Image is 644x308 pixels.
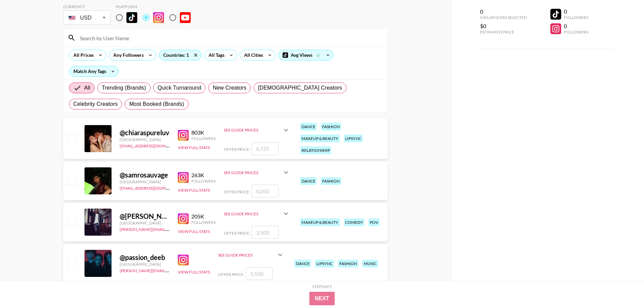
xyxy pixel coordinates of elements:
[300,123,317,131] div: dance
[224,189,250,194] span: Offer Price:
[300,218,340,226] div: makeup & beauty
[120,212,170,220] div: @ [PERSON_NAME].leonrdo
[300,146,331,154] div: relationship
[564,15,588,20] div: Followers
[120,226,220,232] a: [PERSON_NAME][EMAIL_ADDRESS][DOMAIN_NAME]
[252,185,279,197] input: 4,050
[129,100,184,108] span: Most Booked (Brands)
[65,12,109,24] div: USD
[294,260,311,267] div: dance
[120,184,188,191] a: [EMAIL_ADDRESS][DOMAIN_NAME]
[564,8,588,15] div: 0
[158,84,201,92] span: Quick Turnaround
[224,211,282,216] div: See Guide Prices
[153,12,164,23] img: Instagram
[178,269,210,275] button: View Full Stats
[368,218,380,226] div: pov
[224,164,290,181] div: See Guide Prices
[120,220,170,226] div: [GEOGRAPHIC_DATA]
[191,129,216,136] div: 803K
[240,50,264,60] div: All Cities
[191,213,216,220] div: 205K
[224,206,290,222] div: See Guide Prices
[109,50,145,60] div: Any Followers
[102,84,146,92] span: Trending (Brands)
[224,147,250,152] span: Offer Price:
[362,260,378,267] div: music
[610,274,636,300] iframe: Drift Widget Chat Controller
[191,136,216,141] div: Followers
[279,50,333,60] div: Avg Views
[218,247,284,263] div: See Guide Prices
[178,172,189,183] img: Instagram
[564,23,588,29] div: 0
[252,226,279,239] input: 3,500
[63,4,111,9] div: Currency
[258,84,342,92] span: [DEMOGRAPHIC_DATA] Creators
[321,123,341,131] div: fashion
[252,142,279,155] input: 6,725
[205,50,226,60] div: All Tags
[159,50,201,60] div: Countries: 1
[309,292,335,305] button: Next
[120,267,252,273] a: [PERSON_NAME][EMAIL_ADDRESS][PERSON_NAME][DOMAIN_NAME]
[213,84,246,92] span: New Creators
[116,4,196,9] div: Platform
[120,179,170,184] div: [GEOGRAPHIC_DATA]
[120,137,170,142] div: [GEOGRAPHIC_DATA]
[191,179,216,184] div: Followers
[120,171,170,179] div: @ samrosauvage
[69,66,118,76] div: Match Any Tags
[344,135,363,142] div: lipsync
[218,253,276,258] div: See Guide Prices
[480,29,527,34] div: Estimated Price
[480,15,527,20] div: Influencers Selected
[178,188,210,193] button: View Full Stats
[344,218,364,226] div: comedy
[84,84,90,92] span: All
[191,220,216,225] div: Followers
[76,32,383,43] input: Search by User Name
[300,177,317,185] div: dance
[564,29,588,34] div: Followers
[69,50,95,60] div: All Prices
[315,260,334,267] div: lipsync
[246,267,273,280] input: 1,500
[338,260,358,267] div: fashion
[480,8,527,15] div: 0
[178,145,210,150] button: View Full Stats
[120,142,188,148] a: [EMAIL_ADDRESS][DOMAIN_NAME]
[224,170,282,175] div: See Guide Prices
[480,23,527,29] div: $0
[180,12,191,23] img: YouTube
[224,231,250,236] span: Offer Price:
[178,229,210,234] button: View Full Stats
[191,172,216,179] div: 263K
[312,284,332,289] div: Step 1 of 2
[300,135,340,142] div: makeup & beauty
[178,255,189,265] img: Instagram
[73,100,118,108] span: Celebrity Creators
[120,253,170,262] div: @ passion_deeb
[178,213,189,224] img: Instagram
[224,127,282,133] div: See Guide Prices
[218,272,244,277] span: Offer Price:
[120,128,170,137] div: @ chiaraspureluv
[120,262,170,267] div: [GEOGRAPHIC_DATA]
[321,177,341,185] div: fashion
[178,130,189,141] img: Instagram
[126,12,137,23] img: TikTok
[224,122,290,138] div: See Guide Prices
